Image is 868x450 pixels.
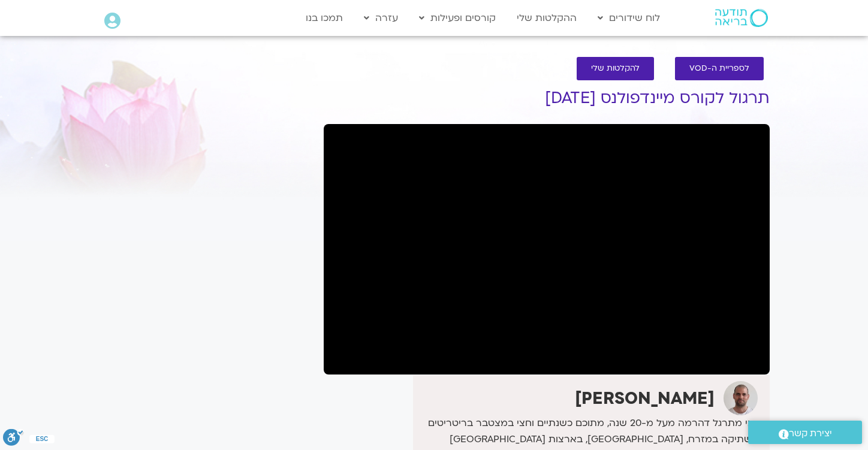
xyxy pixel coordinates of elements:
[324,89,770,107] h1: תרגול לקורס מיינדפולנס [DATE]
[358,7,404,29] a: עזרה
[511,7,583,29] a: ההקלטות שלי
[575,387,715,410] strong: [PERSON_NAME]
[675,57,764,80] a: לספריית ה-VOD
[413,7,502,29] a: קורסים ופעילות
[591,64,640,73] span: להקלטות שלי
[724,381,758,415] img: דקל קנטי
[789,425,832,442] span: יצירת קשר
[300,7,349,29] a: תמכו בנו
[748,421,862,444] a: יצירת קשר
[689,64,749,73] span: לספריית ה-VOD
[592,7,666,29] a: לוח שידורים
[715,9,768,27] img: תודעה בריאה
[577,57,654,80] a: להקלטות שלי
